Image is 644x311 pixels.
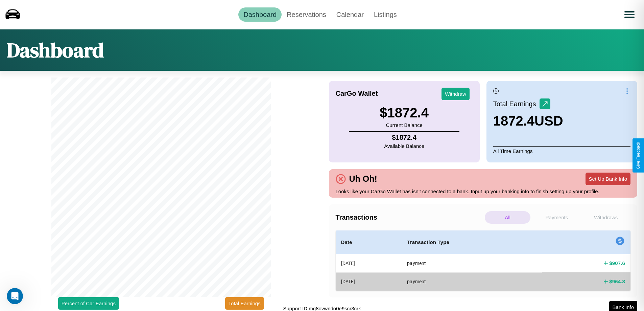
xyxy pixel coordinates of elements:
[336,90,378,97] h4: CarGo Wallet
[609,260,625,267] h4: $ 907.6
[609,278,625,285] h4: $ 964.8
[380,120,429,130] p: Current Balance
[369,7,402,22] a: Listings
[238,7,282,22] a: Dashboard
[7,288,23,304] iframe: Intercom live chat
[336,214,483,221] h4: Transactions
[583,211,629,224] p: Withdraws
[341,238,397,246] h4: Date
[380,105,429,120] h3: $ 1872.4
[493,98,540,110] p: Total Earnings
[493,146,630,156] p: All Time Earnings
[620,5,639,24] button: Open menu
[58,297,119,310] button: Percent of Car Earnings
[402,272,542,290] th: payment
[282,7,331,22] a: Reservations
[442,88,470,100] button: Withdraw
[384,141,424,151] p: Available Balance
[346,174,381,184] h4: Uh Oh!
[384,134,424,141] h4: $ 1872.4
[485,211,530,224] p: All
[636,142,641,169] div: Give Feedback
[586,173,630,185] button: Set Up Bank Info
[336,272,402,290] th: [DATE]
[336,187,631,196] p: Looks like your CarGo Wallet has isn't connected to a bank. Input up your banking info to finish ...
[402,254,542,273] th: payment
[493,113,563,129] h3: 1872.4 USD
[534,211,579,224] p: Payments
[7,36,104,64] h1: Dashboard
[331,7,369,22] a: Calendar
[407,238,536,246] h4: Transaction Type
[336,254,402,273] th: [DATE]
[336,230,631,291] table: simple table
[225,297,264,310] button: Total Earnings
